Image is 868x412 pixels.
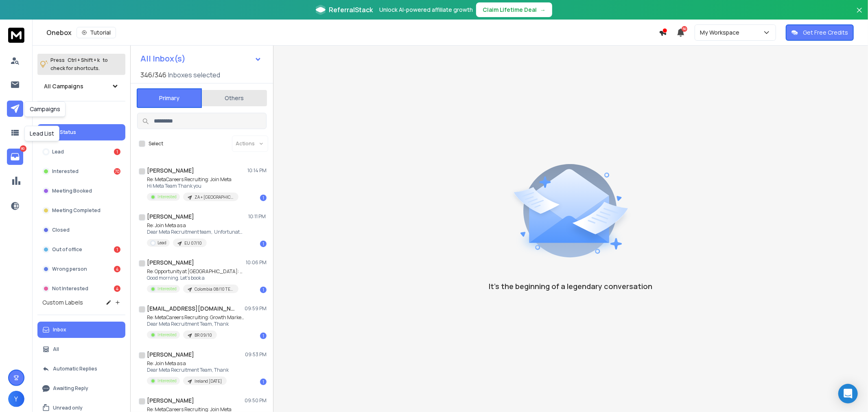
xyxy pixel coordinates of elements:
[37,281,125,297] button: Not Interested4
[114,168,120,175] div: 70
[147,183,238,189] p: Hi Meta Team Thank you
[147,268,245,275] p: Re: Opportunity at [GEOGRAPHIC_DATA]: Growth
[37,124,125,140] button: All Status
[20,145,26,152] p: 80
[52,246,82,253] p: Out of office
[147,167,194,175] h1: [PERSON_NAME]
[37,163,125,180] button: Interested70
[52,266,87,272] p: Wrong person
[195,194,234,200] p: ZA + [GEOGRAPHIC_DATA] + [GEOGRAPHIC_DATA] 09/10
[77,27,116,38] button: Tutorial
[37,380,125,397] button: Awaiting Reply
[168,70,220,80] h3: Inboxes selected
[50,56,108,72] p: Press to check for shortcuts.
[42,298,83,307] h3: Custom Labels
[24,126,59,141] div: Lead List
[147,222,245,229] p: Re: Join Meta as a
[803,28,848,37] p: Get Free Credits
[147,367,229,373] p: Dear Meta Recruitment Team, Thank
[37,202,125,219] button: Meeting Completed
[37,108,125,119] h3: Filters
[157,194,177,200] p: Interested
[53,129,76,136] p: All Status
[184,240,202,246] p: EU 07/10
[52,149,64,155] p: Lead
[147,275,245,281] p: Good morning. Let’s book a
[140,55,186,63] h1: All Inbox(s)
[114,149,120,155] div: 1
[24,101,66,117] div: Campaigns
[329,5,373,15] span: ReferralStack
[147,397,194,405] h1: [PERSON_NAME]
[37,261,125,277] button: Wrong person4
[46,27,659,38] div: Onebox
[114,285,120,292] div: 4
[476,2,552,17] button: Claim Lifetime Deal→
[149,140,163,147] label: Select
[195,286,234,292] p: Colombia 08/10 TEST
[37,341,125,357] button: All
[137,88,202,108] button: Primary
[53,405,83,411] p: Unread only
[260,241,267,247] div: 1
[248,213,267,220] p: 10:11 PM
[37,78,125,94] button: All Campaigns
[246,259,267,266] p: 10:06 PM
[37,361,125,377] button: Automatic Replies
[195,332,212,338] p: BR 09/10
[245,305,267,312] p: 09:59 PM
[489,281,653,292] p: It’s the beginning of a legendary conversation
[245,351,267,358] p: 09:53 PM
[202,89,267,107] button: Others
[66,55,101,65] span: Ctrl + Shift + k
[157,240,166,246] p: Lead
[854,5,865,24] button: Close banner
[540,6,546,14] span: →
[147,176,238,183] p: Re: MetaCareers Recruiting: Join Meta
[37,222,125,238] button: Closed
[53,346,59,353] p: All
[8,391,24,407] button: Y
[134,50,268,67] button: All Inbox(s)
[7,149,23,165] a: 80
[682,26,687,32] span: 50
[379,6,473,14] p: Unlock AI-powered affiliate growth
[37,322,125,338] button: Inbox
[147,314,245,321] p: Re: MetaCareers Recruiting: Growth Marketing
[195,378,222,384] p: Ireland [DATE]
[52,188,92,194] p: Meeting Booked
[786,24,854,41] button: Get Free Credits
[157,332,177,338] p: Interested
[37,241,125,258] button: Out of office1
[147,351,194,359] h1: [PERSON_NAME]
[245,397,267,404] p: 09:50 PM
[260,195,267,201] div: 1
[157,286,177,292] p: Interested
[37,144,125,160] button: Lead1
[37,183,125,199] button: Meeting Booked
[147,321,245,327] p: Dear Meta Recruitment Team, Thank
[147,229,245,235] p: Dear Meta Recruitment team, Unfortunately, I
[52,168,79,175] p: Interested
[44,82,83,90] h1: All Campaigns
[140,70,166,80] span: 346 / 346
[52,227,70,233] p: Closed
[260,287,267,293] div: 1
[147,305,236,313] h1: [EMAIL_ADDRESS][DOMAIN_NAME]
[247,167,267,174] p: 10:14 PM
[52,207,101,214] p: Meeting Completed
[157,378,177,384] p: Interested
[114,246,120,253] div: 1
[147,213,194,221] h1: [PERSON_NAME]
[53,327,66,333] p: Inbox
[838,384,858,403] div: Open Intercom Messenger
[147,259,194,267] h1: [PERSON_NAME]
[147,360,229,367] p: Re: Join Meta as a
[53,385,88,392] p: Awaiting Reply
[700,28,743,37] p: My Workspace
[52,285,88,292] p: Not Interested
[260,333,267,339] div: 1
[260,379,267,385] div: 1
